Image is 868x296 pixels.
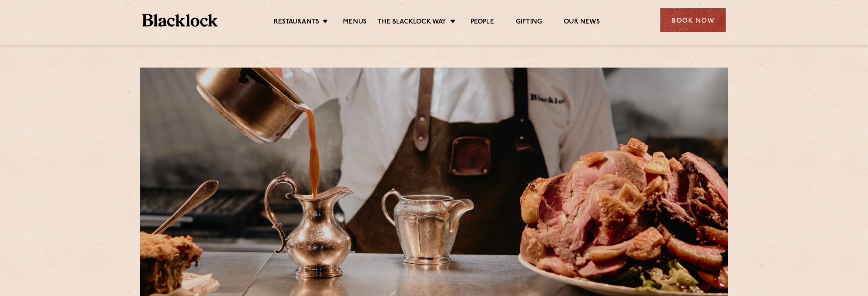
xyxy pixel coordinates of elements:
a: Our News [564,18,600,27]
img: BL_Textured_Logo-footer-cropped.svg [142,14,218,27]
a: People [471,18,494,27]
div: Book Now [660,8,726,32]
a: Restaurants [274,18,319,27]
a: Gifting [516,18,542,27]
a: The Blacklock Way [377,18,446,27]
a: Menus [343,18,367,27]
